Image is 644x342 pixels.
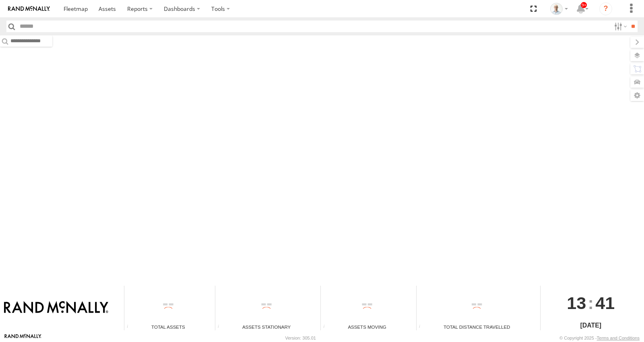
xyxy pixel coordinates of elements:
[541,321,641,330] div: [DATE]
[124,323,212,330] div: Total Assets
[547,3,571,15] div: Kurt Byers
[559,336,640,340] div: © Copyright 2025 -
[541,286,641,320] div: :
[215,324,227,330] div: Total number of assets current stationary.
[597,336,640,340] a: Terms and Conditions
[417,323,537,330] div: Total Distance Travelled
[321,324,333,330] div: Total number of assets current in transit.
[599,2,612,15] i: ?
[124,324,136,330] div: Total number of Enabled Assets
[321,323,413,330] div: Assets Moving
[630,90,644,101] label: Map Settings
[417,324,429,330] div: Total distance travelled by all assets within specified date range and applied filters
[285,336,316,340] div: Version: 305.01
[595,286,615,320] span: 41
[4,334,41,342] a: Visit our Website
[611,21,628,32] label: Search Filter Options
[567,286,586,320] span: 13
[215,323,318,330] div: Assets Stationary
[4,301,108,315] img: Rand McNally
[8,6,50,12] img: rand-logo.svg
